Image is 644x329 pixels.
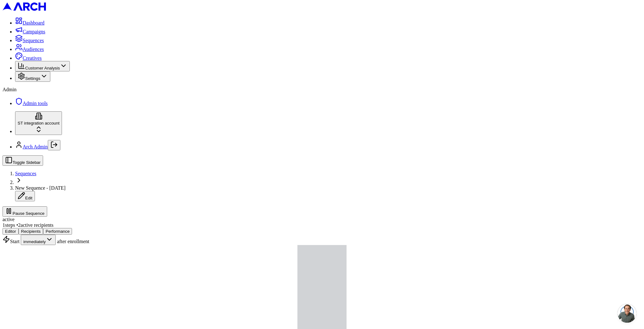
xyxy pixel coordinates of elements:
[15,61,70,71] button: Customer Analysis
[25,66,60,70] span: Customer Analysis
[15,111,62,135] button: ST integration account
[43,228,72,235] button: Performance
[15,38,44,43] a: Sequences
[15,191,35,201] button: Edit
[23,20,44,25] span: Dashboard
[15,171,36,176] a: Sequences
[3,228,19,235] button: Editor
[23,47,44,52] span: Audiences
[21,235,56,245] button: immediately
[15,20,44,25] a: Dashboard
[618,304,636,323] a: Open chat
[18,121,59,125] span: ST integration account
[3,235,641,245] div: Start after enrollment
[3,87,641,92] div: Admin
[15,71,50,82] button: Settings
[48,140,60,150] button: Log out
[19,228,43,235] button: Recipients
[23,29,45,34] span: Campaigns
[15,29,45,34] a: Campaigns
[23,101,48,106] span: Admin tools
[3,222,53,228] span: 1 steps • 2 active recipients
[23,55,42,61] span: Creatives
[15,47,44,52] a: Audiences
[3,155,43,166] button: Toggle Sidebar
[15,55,42,61] a: Creatives
[15,101,48,106] a: Admin tools
[15,185,65,191] span: New Sequence - [DATE]
[25,196,32,200] span: Edit
[23,38,44,43] span: Sequences
[3,171,641,201] nav: breadcrumb
[25,76,40,81] span: Settings
[3,206,47,217] button: Pause Sequence
[13,160,41,165] span: Toggle Sidebar
[3,217,641,222] div: active
[23,144,48,149] a: Arch Admin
